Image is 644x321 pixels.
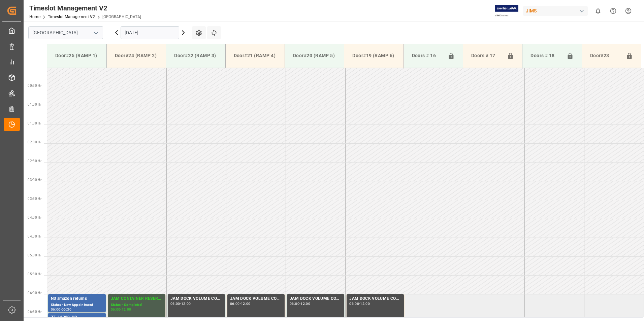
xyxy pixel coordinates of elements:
div: 12:00 [360,302,370,305]
div: 06:00 [51,308,61,311]
div: Doors # 17 [469,49,504,62]
div: 12:00 [241,302,251,305]
span: 05:00 Hr [28,253,41,257]
div: Status - New Appointment [51,302,103,308]
span: 04:00 Hr [28,216,41,219]
div: - [240,302,241,305]
input: DD.MM.YYYY [121,26,179,39]
span: 02:00 Hr [28,140,41,144]
img: Exertis%20JAM%20-%20Email%20Logo.jpg_1722504956.jpg [495,5,518,17]
div: Door#23 [587,49,623,62]
a: Home [29,14,40,19]
div: Door#20 (RAMP 5) [290,49,339,62]
div: JAM DOCK VOLUME CONTROL [170,295,222,302]
div: 77-11329-US [51,314,103,321]
button: Help Center [606,3,621,19]
span: 03:00 Hr [28,178,41,182]
div: 06:00 [230,302,240,305]
span: 03:30 Hr [28,197,41,201]
div: - [61,308,62,311]
div: 12:00 [300,302,310,305]
div: 06:00 [349,302,359,305]
div: Door#19 (RAMP 6) [350,49,398,62]
span: 06:00 Hr [28,291,41,295]
div: - [180,302,181,305]
span: 01:30 Hr [28,121,41,125]
input: Type to search/select [28,26,103,39]
div: 06:00 [290,302,299,305]
div: Timeslot Management V2 [29,3,141,13]
div: JAM DOCK VOLUME CONTROL [290,295,342,302]
div: NS amazon returns [51,295,103,302]
div: 12:00 [181,302,191,305]
div: JIMS [523,6,588,16]
div: Door#21 (RAMP 4) [231,49,279,62]
div: - [299,302,300,305]
div: 06:00 [170,302,180,305]
div: 12:00 [122,308,131,311]
span: 01:00 Hr [28,103,41,106]
span: 04:30 Hr [28,235,41,238]
div: Door#25 (RAMP 1) [53,49,101,62]
div: JAM DOCK VOLUME CONTROL [230,295,282,302]
div: Status - Completed [111,302,163,308]
div: Doors # 16 [409,49,445,62]
button: open menu [91,28,101,38]
button: JIMS [523,4,590,17]
div: 06:00 [111,308,121,311]
div: JAM CONTAINER RESERVED [111,295,163,302]
div: JAM DOCK VOLUME CONTROL [349,295,401,302]
span: 05:30 Hr [28,272,41,276]
div: 06:30 [62,308,71,311]
div: - [359,302,360,305]
span: 02:30 Hr [28,159,41,163]
div: Doors # 18 [528,49,563,62]
div: Door#24 (RAMP 2) [112,49,160,62]
div: - [120,308,121,311]
span: 06:30 Hr [28,310,41,314]
span: 00:30 Hr [28,84,41,87]
button: show 0 new notifications [590,3,606,19]
a: Timeslot Management V2 [48,14,95,19]
div: Door#22 (RAMP 3) [171,49,220,62]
